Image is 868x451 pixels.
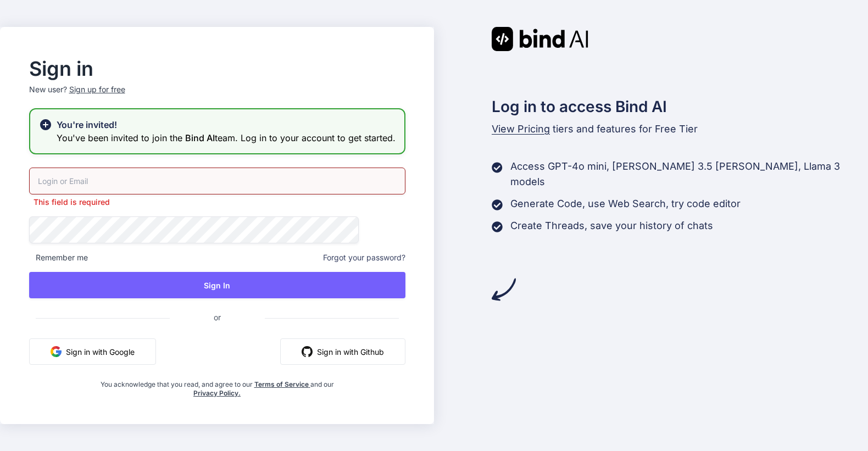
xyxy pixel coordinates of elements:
[492,121,868,137] p: tiers and features for Free Tier
[92,374,343,398] div: You acknowledge that you read, and agree to our and our
[323,252,405,263] span: Forgot your password?
[492,277,516,302] img: arrow
[29,168,405,194] input: Login or Email
[280,338,405,365] button: Sign in with Github
[254,380,310,388] a: Terms of Service
[29,338,156,365] button: Sign in with Google
[29,197,405,208] p: This field is required
[57,118,396,131] h2: You're invited!
[492,95,868,118] h2: Log in to access Bind AI
[193,389,241,397] a: Privacy Policy.
[29,84,405,108] p: New user?
[29,272,405,298] button: Sign In
[185,132,215,143] span: Bind AI
[510,218,713,233] p: Create Threads, save your history of chats
[57,131,396,144] h3: You've been invited to join the team. Log in to your account to get started.
[29,252,88,263] span: Remember me
[492,27,588,51] img: Bind AI logo
[492,123,550,135] span: View Pricing
[170,304,265,331] span: or
[51,346,62,357] img: google
[302,346,313,357] img: github
[29,60,405,77] h2: Sign in
[510,196,741,211] p: Generate Code, use Web Search, try code editor
[69,84,125,95] div: Sign up for free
